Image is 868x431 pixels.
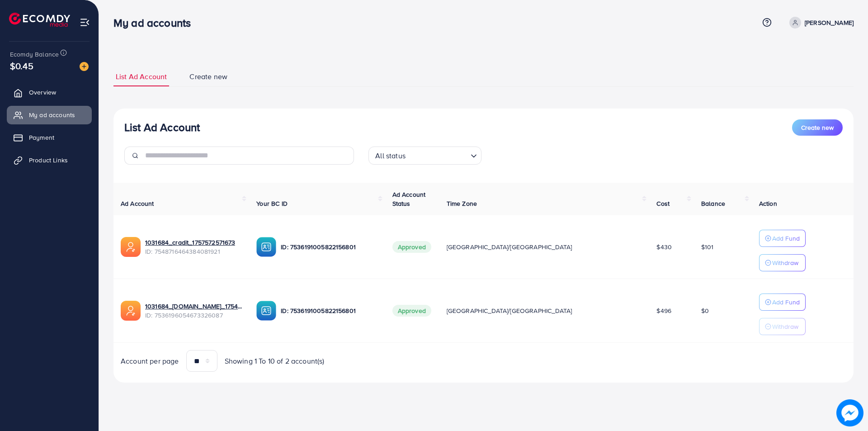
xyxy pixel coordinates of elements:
[29,88,56,97] span: Overview
[256,237,276,257] img: ic-ba-acc.ded83a64.svg
[368,147,481,165] div: Search for option
[792,119,843,136] button: Create new
[759,254,806,271] button: Withdraw
[447,242,572,251] span: [GEOGRAPHIC_DATA]/[GEOGRAPHIC_DATA]
[7,106,92,124] a: My ad accounts
[701,306,709,315] span: $0
[373,149,407,162] span: All status
[772,257,798,268] p: Withdraw
[786,17,854,28] a: [PERSON_NAME]
[759,230,806,247] button: Add Fund
[121,237,141,257] img: ic-ads-acc.e4c84228.svg
[392,241,431,253] span: Approved
[256,199,288,208] span: Your BC ID
[281,305,377,316] p: ID: 7536191005822156801
[7,151,92,169] a: Product Links
[189,71,227,82] span: Create new
[145,302,242,311] a: 1031684_[DOMAIN_NAME]_1754657604772
[124,121,200,134] h3: List Ad Account
[281,242,377,252] p: ID: 7536191005822156801
[80,17,90,28] img: menu
[121,199,154,208] span: Ad Account
[7,128,92,147] a: Payment
[225,356,325,366] span: Showing 1 To 10 of 2 account(s)
[145,247,242,256] span: ID: 7548716464384081921
[447,306,572,315] span: [GEOGRAPHIC_DATA]/[GEOGRAPHIC_DATA]
[805,17,854,28] p: [PERSON_NAME]
[759,294,806,311] button: Add Fund
[759,318,806,335] button: Withdraw
[656,199,670,208] span: Cost
[656,306,671,315] span: $496
[29,110,75,119] span: My ad accounts
[10,59,33,72] span: $0.45
[121,301,141,321] img: ic-ads-acc.e4c84228.svg
[392,305,431,317] span: Approved
[145,238,242,256] div: <span class='underline'>1031684_cradit_1757572571673</span></br>7548716464384081921
[759,199,777,208] span: Action
[80,62,89,71] img: image
[145,238,235,247] a: 1031684_cradit_1757572571673
[836,399,863,426] img: image
[256,301,276,321] img: ic-ba-acc.ded83a64.svg
[10,50,59,59] span: Ecomdy Balance
[113,16,198,29] h3: My ad accounts
[801,123,834,132] span: Create new
[121,356,179,366] span: Account per page
[116,71,167,82] span: List Ad Account
[29,156,68,165] span: Product Links
[392,190,426,208] span: Ad Account Status
[772,321,798,332] p: Withdraw
[145,302,242,320] div: <span class='underline'>1031684_Necesitiess.com_1754657604772</span></br>7536196054673326087
[772,233,800,244] p: Add Fund
[145,311,242,320] span: ID: 7536196054673326087
[408,147,467,162] input: Search for option
[772,297,800,308] p: Add Fund
[9,13,70,27] img: logo
[447,199,477,208] span: Time Zone
[7,83,92,101] a: Overview
[701,242,714,251] span: $101
[701,199,725,208] span: Balance
[656,242,672,251] span: $430
[29,133,54,142] span: Payment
